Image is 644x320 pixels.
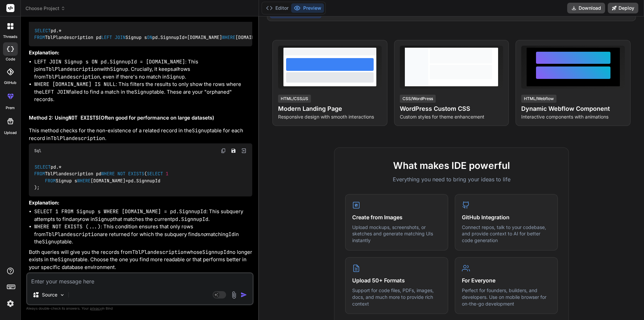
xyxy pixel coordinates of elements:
[101,35,112,41] span: LEFT
[278,95,311,103] div: HTML/CSS/JS
[192,127,210,134] code: Signup
[521,95,556,103] div: HTML/Webflow
[128,171,144,177] span: EXISTS
[34,35,45,41] span: FROM
[46,231,100,238] code: TblPlandescription
[95,216,113,223] code: Signup
[6,56,15,62] label: code
[229,146,238,155] button: Save file
[34,58,252,81] li: : This joins with . Crucially, it keeps rows from , even if there's no match in .
[68,115,99,121] code: NOT EXISTS
[167,74,185,80] code: Signup
[230,291,238,299] img: attachment
[34,164,168,191] code: pd. TblPlandescription pd ( Signup s [DOMAIN_NAME] pd.SignnupId );
[184,35,187,41] span: =
[46,66,100,73] code: TblPlandescription
[29,199,59,206] strong: Explanation:
[6,105,15,111] label: prem
[34,171,45,177] span: FROM
[34,81,252,103] li: : This filters the results to only show the rows where the failed to find a match in the table. T...
[34,223,252,246] li: : This condition ensures that only rows from are returned for which the subquery finds matching i...
[34,208,252,223] li: : This subquery attempts to find row in that matches the current .
[51,135,105,142] code: TblPlandescription
[221,148,226,153] img: copy
[34,27,531,41] code: pd. TblPlandescription pd Signup s pd.SignnupId [DOMAIN_NAME] [DOMAIN_NAME] ;
[35,28,51,34] span: SELECT
[241,148,247,154] img: Open in Browser
[34,223,101,230] code: WHERE NOT EXISTS (...)
[101,171,115,177] span: WHERE
[34,208,206,215] code: SELECT 1 FROM Signup s WHERE [DOMAIN_NAME] = pd.SignnupId
[200,231,206,237] em: no
[147,35,152,41] span: ON
[462,213,551,221] h4: GitHub Integration
[166,171,168,177] span: 1
[117,171,125,177] span: NOT
[263,3,291,13] button: Editor
[521,113,625,120] p: Interactive components with animations
[35,164,51,170] span: SELECT
[147,171,163,177] span: SELECT
[77,178,91,184] span: WHERE
[3,34,17,40] label: threads
[29,127,252,142] p: This method checks for the non-existence of a related record in the table for each record in .
[521,104,625,113] h4: Dynamic Webflow Component
[34,58,185,65] code: LEFT JOIN Signup s ON pd.SignnupId = [DOMAIN_NAME]
[291,3,324,13] button: Preview
[45,178,56,184] span: FROM
[5,298,16,309] img: settings
[25,5,65,12] span: Choose Project
[240,291,247,298] img: icon
[567,3,605,13] button: Download
[58,256,76,263] code: Signup
[352,276,441,284] h4: Upload 50+ Formats
[462,224,551,244] p: Connect repos, talk to your codebase, and provide context to AI for better code generation
[400,113,503,120] p: Custom styles for theme enhancement
[400,95,436,103] div: CSS/WordPress
[72,216,80,222] em: any
[345,175,558,183] p: Everything you need to bring your ideas to life
[462,276,551,284] h4: For Everyone
[34,148,41,153] span: Sql
[400,104,503,113] h4: WordPress Custom CSS
[134,89,152,95] code: Signup
[462,287,551,307] p: Perfect for founders, builders, and developers. Use on mobile browser for on-the-go development
[26,305,254,312] p: Always double-check its answers. Your in Bind
[172,216,208,223] code: pd.SignnupId
[110,66,128,73] code: Signup
[115,35,125,41] span: JOIN
[278,113,382,120] p: Responsive design with smooth interactions
[34,81,116,88] code: WHERE [DOMAIN_NAME] IS NULL
[125,178,128,184] span: =
[46,74,100,80] code: TblPlandescription
[278,104,382,113] h4: Modern Landing Page
[90,306,102,310] span: privacy
[202,249,229,256] code: SignnupId
[4,80,16,86] label: GitHub
[222,35,235,41] span: WHERE
[29,248,252,271] p: Both queries will give you the records from whose no longer exists in the table. Choose the one y...
[29,114,252,122] h2: Method 2: Using (Often good for performance on large datasets)
[42,238,60,245] code: Signup
[29,49,59,56] strong: Explanation:
[352,224,441,244] p: Upload mockups, screenshots, or sketches and generate matching UIs instantly
[345,158,558,173] h2: What makes IDE powerful
[352,287,441,307] p: Support for code files, PDFs, images, docs, and much more to provide rich context
[352,213,441,221] h4: Create from Images
[132,249,186,256] code: TblPlandescription
[608,3,638,13] button: Deploy
[42,291,57,298] p: Source
[228,231,234,238] code: Id
[42,89,69,95] code: LEFT JOIN
[59,292,65,298] img: Pick Models
[4,130,17,136] label: Upload
[173,66,178,72] em: all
